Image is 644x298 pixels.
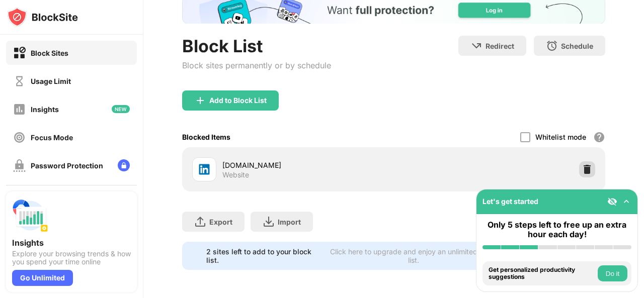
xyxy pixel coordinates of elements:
[222,160,394,170] div: [DOMAIN_NAME]
[486,42,514,50] div: Redirect
[182,133,230,141] div: Blocked Items
[182,36,331,56] div: Block List
[31,133,73,142] div: Focus Mode
[7,7,78,27] img: logo-blocksite.svg
[621,196,631,207] img: omni-setup-toggle.svg
[31,49,68,57] div: Block Sites
[535,133,586,141] div: Whitelist mode
[598,265,627,281] button: Do it
[12,270,73,286] div: Go Unlimited
[209,96,267,105] div: Add to Block List
[561,42,593,50] div: Schedule
[198,163,210,175] img: favicons
[206,247,321,264] div: 2 sites left to add to your block list.
[607,196,617,207] img: eye-not-visible.svg
[278,218,301,226] div: Import
[118,159,130,171] img: lock-menu.svg
[31,105,59,114] div: Insights
[13,103,26,116] img: insights-off.svg
[112,105,130,113] img: new-icon.svg
[12,197,48,234] img: push-insights.svg
[31,77,71,85] div: Usage Limit
[13,47,26,59] img: block-on.svg
[489,266,595,281] div: Get personalized productivity suggestions
[12,250,131,266] div: Explore your browsing trends & how you spend your time online
[13,159,26,172] img: password-protection-off.svg
[327,247,500,264] div: Click here to upgrade and enjoy an unlimited block list.
[31,161,103,170] div: Password Protection
[13,75,26,87] img: time-usage-off.svg
[13,131,26,144] img: focus-off.svg
[12,238,131,248] div: Insights
[482,197,538,206] div: Let's get started
[182,60,331,70] div: Block sites permanently or by schedule
[482,220,631,239] div: Only 5 steps left to free up an extra hour each day!
[222,170,249,179] div: Website
[209,218,232,226] div: Export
